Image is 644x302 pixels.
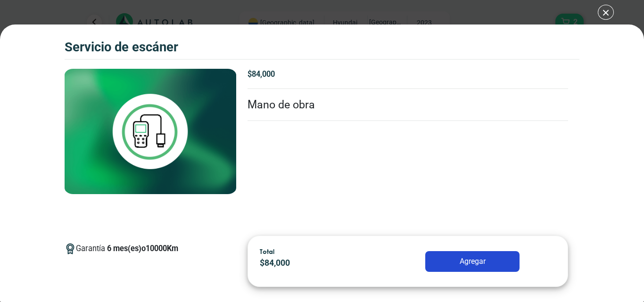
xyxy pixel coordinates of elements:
button: Agregar [425,251,520,272]
p: $ 84,000 [248,69,569,81]
p: 6 mes(es) o 10000 Km [107,243,178,255]
span: Garantía [76,243,178,262]
span: Total [260,247,274,255]
p: $ 84,000 [260,257,375,269]
h3: Servicio de escáner [65,40,178,55]
li: Mano de obra [248,89,569,122]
